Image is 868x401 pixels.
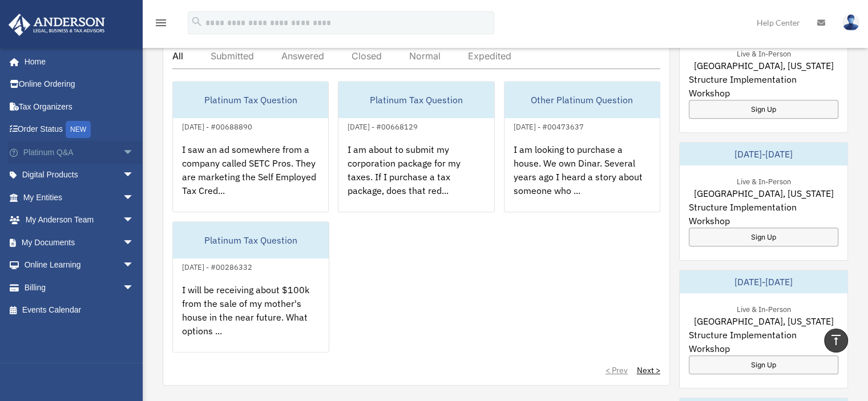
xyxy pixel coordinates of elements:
[338,133,494,222] div: I am about to submit my corporation package for my taxes. If I purchase a tax package, does that ...
[680,143,847,165] div: [DATE]-[DATE]
[66,121,91,138] div: NEW
[123,254,146,277] span: arrow_drop_down
[173,82,328,118] div: Platinum Tax Question
[8,299,151,322] a: Events Calendar
[8,231,151,254] a: My Documentsarrow_drop_down
[173,222,329,258] div: Platinum Tax Question
[123,276,146,299] span: arrow_drop_down
[191,15,203,28] i: search
[689,200,838,228] span: Structure Implementation Workshop
[172,50,183,62] div: All
[123,164,146,187] span: arrow_drop_down
[173,260,261,272] div: [DATE] - #00286332
[281,50,324,62] div: Answered
[5,14,108,36] img: Anderson Advisors Platinum Portal
[8,95,151,118] a: Tax Organizers
[689,228,838,246] a: Sign Up
[211,50,254,62] div: Submitted
[842,14,859,31] img: User Pic
[172,221,329,353] a: Platinum Tax Question[DATE] - #00286332I will be receiving about $100k from the sale of my mother...
[689,328,838,355] span: Structure Implementation Workshop
[173,120,261,132] div: [DATE] - #00688890
[338,81,494,212] a: Platinum Tax Question[DATE] - #00668129I am about to submit my corporation package for my taxes. ...
[8,50,146,73] a: Home
[123,186,146,209] span: arrow_drop_down
[727,302,800,314] div: Live & In-Person
[154,20,168,30] a: menu
[173,133,328,222] div: I saw an ad somewhere from a company called SETC Pros. They are marketing the Self Employed Tax C...
[173,274,329,363] div: I will be receiving about $100k from the sale of my mother's house in the near future. What optio...
[8,164,151,187] a: Digital Productsarrow_drop_down
[8,118,151,141] a: Order StatusNEW
[338,82,494,118] div: Platinum Tax Question
[8,73,151,96] a: Online Ordering
[123,231,146,254] span: arrow_drop_down
[154,16,168,30] i: menu
[824,329,848,353] a: vertical_align_top
[504,133,660,222] div: I am looking to purchase a house. We own Dinar. Several years ago I heard a story about someone w...
[123,209,146,232] span: arrow_drop_down
[8,276,151,299] a: Billingarrow_drop_down
[504,82,660,118] div: Other Platinum Question
[468,50,511,62] div: Expedited
[693,187,833,200] span: [GEOGRAPHIC_DATA], [US_STATE]
[8,209,151,232] a: My Anderson Teamarrow_drop_down
[338,120,427,132] div: [DATE] - #00668129
[172,81,329,212] a: Platinum Tax Question[DATE] - #00688890I saw an ad somewhere from a company called SETC Pros. The...
[504,120,593,132] div: [DATE] - #00473637
[727,47,800,59] div: Live & In-Person
[689,355,838,374] a: Sign Up
[689,100,838,119] a: Sign Up
[8,186,151,209] a: My Entitiesarrow_drop_down
[693,314,833,328] span: [GEOGRAPHIC_DATA], [US_STATE]
[693,59,833,72] span: [GEOGRAPHIC_DATA], [US_STATE]
[409,50,441,62] div: Normal
[689,72,838,100] span: Structure Implementation Workshop
[637,364,660,376] a: Next >
[680,270,847,293] div: [DATE]-[DATE]
[8,141,151,164] a: Platinum Q&Aarrow_drop_down
[504,81,660,212] a: Other Platinum Question[DATE] - #00473637I am looking to purchase a house. We own Dinar. Several ...
[829,333,843,347] i: vertical_align_top
[727,175,800,187] div: Live & In-Person
[123,141,146,164] span: arrow_drop_down
[8,254,151,277] a: Online Learningarrow_drop_down
[352,50,382,62] div: Closed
